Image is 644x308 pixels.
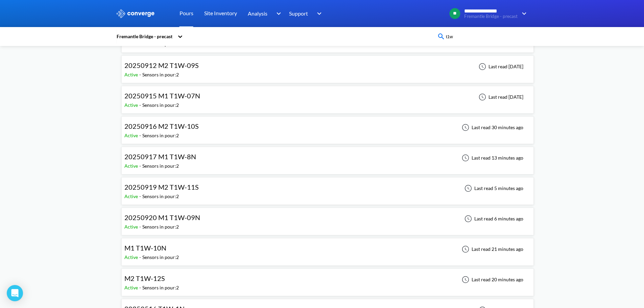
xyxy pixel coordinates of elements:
[124,244,166,252] span: M1 T1W-10N
[458,276,525,284] div: Last read 20 minutes ago
[7,285,23,301] div: Open Intercom Messenger
[124,72,139,77] span: Active
[124,254,139,260] span: Active
[124,183,199,191] span: 20250919 M2 T1W-11S
[445,33,527,40] input: Type your pour name
[142,254,179,261] div: Sensors in pour: 2
[124,122,199,130] span: 20250916 M2 T1W-10S
[121,185,534,191] a: 20250919 M2 T1W-11SActive-Sensors in pour:2Last read 5 minutes ago
[124,102,139,108] span: Active
[142,71,179,78] div: Sensors in pour: 2
[461,184,525,192] div: Last read 5 minutes ago
[139,102,142,108] span: -
[121,215,534,221] a: 20250920 M1 T1W-09NActive-Sensors in pour:2Last read 6 minutes ago
[475,93,525,101] div: Last read [DATE]
[475,63,525,71] div: Last read [DATE]
[124,274,165,282] span: M2 T1W-12S
[124,152,196,161] span: 20250917 M1 T1W-8N
[139,72,142,77] span: -
[124,193,139,199] span: Active
[142,132,179,139] div: Sensors in pour: 2
[461,215,525,223] div: Last read 6 minutes ago
[121,276,534,282] a: M2 T1W-12SActive-Sensors in pour:2Last read 20 minutes ago
[124,213,200,221] span: 20250920 M1 T1W-09N
[139,41,142,47] span: -
[121,155,534,160] a: 20250917 M1 T1W-8NActive-Sensors in pour:2Last read 13 minutes ago
[139,254,142,260] span: -
[124,163,139,169] span: Active
[142,223,179,231] div: Sensors in pour: 2
[116,33,174,40] div: Fremantle Bridge - precast
[121,63,534,69] a: 20250912 M2 T1W-09SActive-Sensors in pour:2Last read [DATE]
[116,9,155,18] img: logo_ewhite.svg
[124,224,139,230] span: Active
[139,133,142,138] span: -
[142,284,179,291] div: Sensors in pour: 2
[272,9,283,18] img: downArrow.svg
[121,94,534,99] a: 20250915 M1 T1W-07NActive-Sensors in pour:2Last read [DATE]
[464,14,518,19] span: Fremantle Bridge - precast
[142,162,179,170] div: Sensors in pour: 2
[124,41,139,47] span: Active
[139,285,142,290] span: -
[121,246,534,252] a: M1 T1W-10NActive-Sensors in pour:2Last read 21 minutes ago
[139,224,142,230] span: -
[124,61,199,69] span: 20250912 M2 T1W-09S
[313,9,324,18] img: downArrow.svg
[437,32,445,41] img: icon-search-blue.svg
[458,154,525,162] div: Last read 13 minutes ago
[124,92,200,100] span: 20250915 M1 T1W-07N
[518,9,528,18] img: downArrow.svg
[139,163,142,169] span: -
[124,133,139,138] span: Active
[248,9,267,18] span: Analysis
[289,9,308,18] span: Support
[458,245,525,253] div: Last read 21 minutes ago
[142,193,179,200] div: Sensors in pour: 2
[124,285,139,290] span: Active
[139,193,142,199] span: -
[458,123,525,132] div: Last read 30 minutes ago
[121,124,534,130] a: 20250916 M2 T1W-10SActive-Sensors in pour:2Last read 30 minutes ago
[142,101,179,109] div: Sensors in pour: 2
